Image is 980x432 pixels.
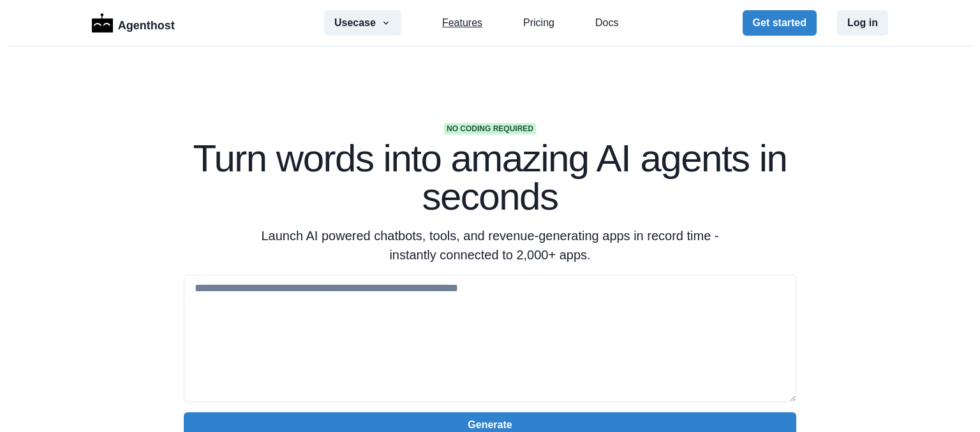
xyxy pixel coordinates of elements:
[523,15,554,31] a: Pricing
[442,15,482,31] a: Features
[92,12,175,34] a: LogoAgenthost
[743,10,817,36] button: Get started
[245,226,735,264] p: Launch AI powered chatbots, tools, and revenue-generating apps in record time - instantly connect...
[324,10,401,36] button: Usecase
[837,10,888,36] button: Log in
[595,15,618,31] a: Docs
[184,140,796,216] h1: Turn words into amazing AI agents in seconds
[92,13,113,32] img: Logo
[118,12,175,34] p: Agenthost
[444,123,536,134] span: No coding required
